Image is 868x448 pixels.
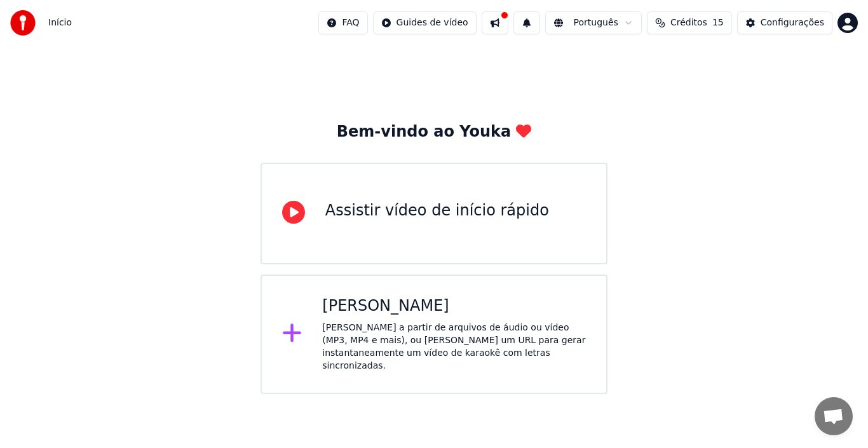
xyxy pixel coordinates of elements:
[761,17,824,29] div: Configurações
[10,10,36,36] img: youka
[712,17,724,29] span: 15
[325,201,549,221] div: Assistir vídeo de início rápido
[337,122,531,142] div: Bem-vindo ao Youka
[647,11,732,34] button: Créditos15
[48,17,72,29] span: Início
[318,11,367,34] button: FAQ
[373,11,477,34] button: Guides de vídeo
[48,17,72,29] nav: breadcrumb
[322,296,586,316] div: [PERSON_NAME]
[815,397,853,435] a: Bate-papo aberto
[670,17,707,29] span: Créditos
[322,322,586,372] div: [PERSON_NAME] a partir de arquivos de áudio ou vídeo (MP3, MP4 e mais), ou [PERSON_NAME] um URL p...
[737,11,832,34] button: Configurações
